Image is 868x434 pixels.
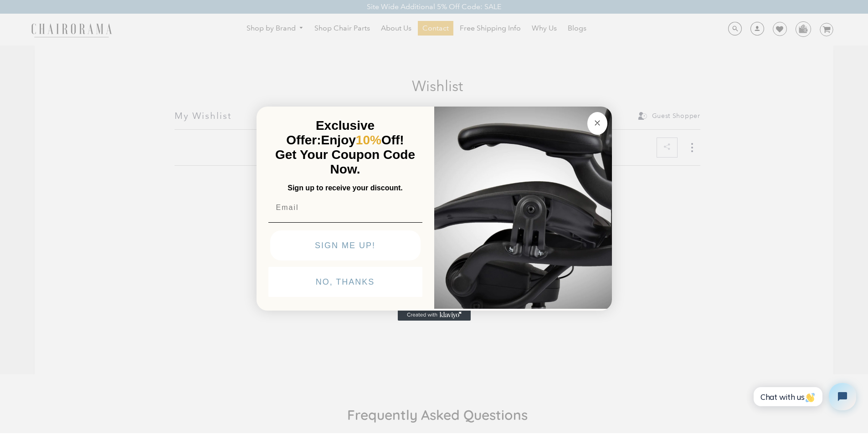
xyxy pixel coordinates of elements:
button: SIGN ME UP! [270,230,421,260]
img: 92d77583-a095-41f6-84e7-858462e0427a.jpeg [434,105,612,309]
span: Sign up to receive your discount. [288,184,402,192]
a: Created with Klaviyo - opens in a new tab [398,310,471,321]
span: Exclusive Offer: [286,118,375,147]
button: Close dialog [587,112,607,135]
button: NO, THANKS [268,267,422,297]
span: Enjoy Off! [321,133,404,147]
span: Get Your Coupon Code Now. [275,148,415,176]
input: Email [268,199,422,217]
iframe: Tidio Chat [746,375,864,418]
span: 10% [356,133,381,147]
